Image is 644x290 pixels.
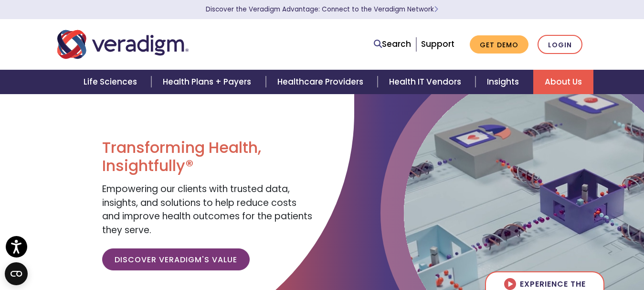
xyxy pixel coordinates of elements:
[533,70,593,94] a: About Us
[421,38,454,50] a: Support
[5,262,28,285] button: Open CMP widget
[151,70,265,94] a: Health Plans + Payers
[72,70,151,94] a: Life Sciences
[475,70,533,94] a: Insights
[470,35,528,54] a: Get Demo
[374,38,411,51] a: Search
[266,70,378,94] a: Healthcare Providers
[538,35,582,54] a: Login
[378,70,475,94] a: Health IT Vendors
[102,139,315,175] h1: Transforming Health, Insightfully®
[102,248,250,270] a: Discover Veradigm's Value
[434,5,438,14] span: Learn More
[206,5,438,14] a: Discover the Veradigm Advantage: Connect to the Veradigm NetworkLearn More
[102,183,312,236] span: Empowering our clients with trusted data, insights, and solutions to help reduce costs and improv...
[57,29,189,60] img: Veradigm logo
